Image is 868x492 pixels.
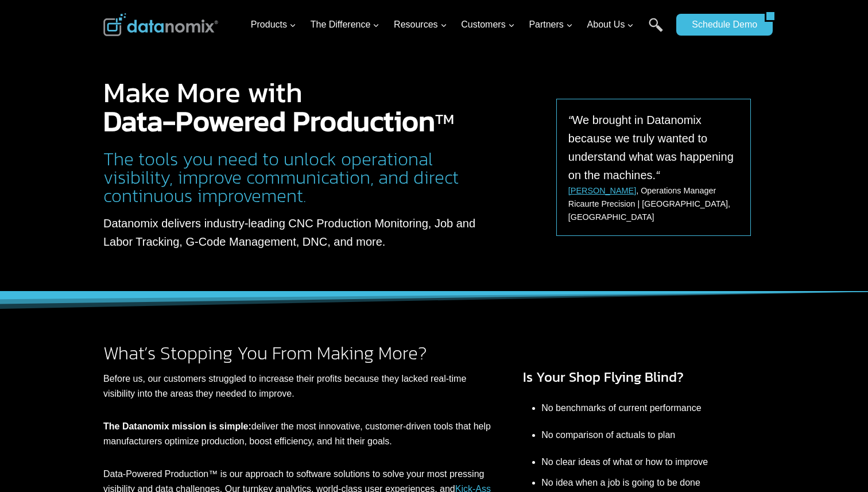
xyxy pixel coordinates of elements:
[103,344,491,362] h2: What’s Stopping You From Making More?
[649,18,663,44] a: Search
[568,114,572,126] em: “
[103,214,507,251] p: Datanomix delivers industry-leading CNC Production Monitoring, Job and Labor Tracking, G-Code Man...
[541,421,765,448] li: No comparison of actuals to plan
[523,367,765,388] h3: Is Your Shop Flying Blind?
[103,150,507,205] h2: The tools you need to unlock operational visibility, improve communication, and direct continuous...
[676,14,765,36] a: Schedule Demo
[568,111,739,184] p: We brought in Datanomix because we truly wanted to understand what was happening on the machines.
[103,421,251,431] strong: The Datanomix mission is simple:
[251,17,296,32] span: Products
[103,13,218,36] img: Datanomix
[656,169,660,181] em: “
[568,186,636,195] a: [PERSON_NAME]
[246,6,671,44] nav: Primary Navigation
[541,394,765,421] li: No benchmarks of current performance
[587,17,634,32] span: About Us
[435,108,454,130] sup: TM
[541,448,765,475] li: No clear ideas of what or how to improve
[541,475,765,490] li: No idea when a job is going to be done
[529,17,572,32] span: Partners
[568,184,716,197] p: , Operations Manager
[103,99,435,142] strong: Data-Powered Production
[394,17,447,32] span: Resources
[568,197,739,224] p: Ricaurte Precision | [GEOGRAPHIC_DATA], [GEOGRAPHIC_DATA]
[103,78,507,135] h1: Make More with
[103,419,491,448] p: deliver the most innovative, customer-driven tools that help manufacturers optimize production, b...
[103,371,491,401] p: Before us, our customers struggled to increase their profits because they lacked real-time visibi...
[461,17,514,32] span: Customers
[311,17,380,32] span: The Difference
